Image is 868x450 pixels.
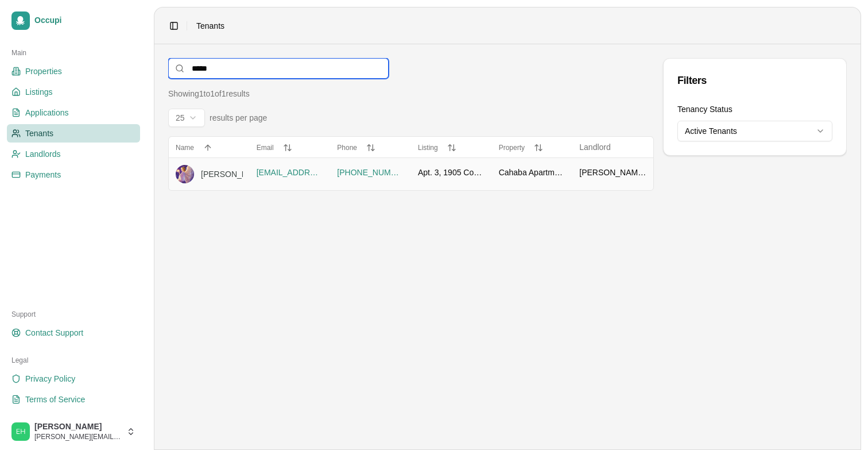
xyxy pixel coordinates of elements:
a: Payments [7,166,140,184]
a: Terms of Service [7,390,140,409]
span: Tenants [196,20,224,32]
span: [EMAIL_ADDRESS][DOMAIN_NAME] [257,167,324,178]
button: Phone [337,143,404,152]
span: [PHONE_NUMBER] [337,167,404,178]
button: Name [176,143,243,152]
span: Landlords [25,148,61,160]
nav: breadcrumb [196,20,224,32]
span: Tenants [25,128,53,139]
button: Email [257,143,324,152]
span: Terms of Service [25,394,85,405]
span: Payments [25,169,61,180]
span: Property [499,144,525,152]
a: Properties [7,62,140,80]
span: [PERSON_NAME][EMAIL_ADDRESS][DOMAIN_NAME] [34,432,122,441]
span: Contact Support [25,327,83,339]
label: Tenancy Status [677,105,733,114]
img: Emily Hart [11,422,30,441]
div: Main [7,44,140,62]
a: Landlords [7,145,140,163]
span: Apt. 3, 1905 Cour... [418,167,485,178]
span: Occupi [34,16,135,26]
button: Emily Hart[PERSON_NAME][PERSON_NAME][EMAIL_ADDRESS][DOMAIN_NAME] [7,418,140,445]
a: Listings [7,83,140,101]
span: results per page [210,112,267,124]
a: Tenants [7,124,140,143]
span: Privacy Policy [25,373,75,384]
a: Privacy Policy [7,370,140,388]
span: Phone [337,144,357,152]
button: Property [499,143,566,152]
div: Legal [7,351,140,370]
div: [PERSON_NAME] [PERSON_NAME] [201,168,335,180]
span: Name [176,144,194,152]
div: Support [7,305,140,324]
span: Cahaba Apartments... [499,167,566,178]
span: [PERSON_NAME] [34,422,122,432]
div: Filters [677,72,832,89]
span: Properties [25,66,62,77]
span: Listing [418,144,438,152]
span: Listings [25,86,52,98]
span: Applications [25,107,69,118]
a: Occupi [7,7,140,34]
a: Applications [7,103,140,122]
span: Landlord [579,143,611,152]
div: Showing 1 to 1 of 1 results [168,88,250,99]
img: d126ad4d7f778b4096efa87272d6f288 [176,165,194,183]
span: [PERSON_NAME] Realty Company [579,167,646,178]
button: Listing [418,143,485,152]
span: Email [257,144,274,152]
a: Contact Support [7,324,140,342]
